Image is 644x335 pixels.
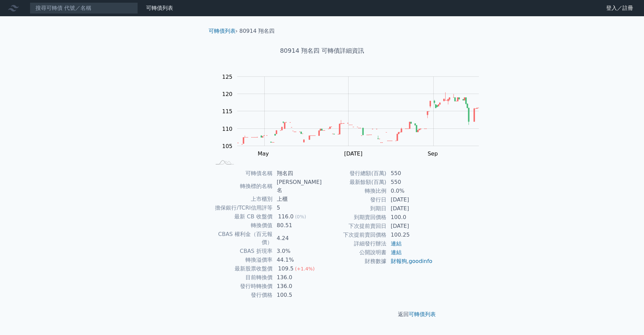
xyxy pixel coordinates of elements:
[391,249,402,256] a: 連結
[322,257,387,266] td: 財務數據
[387,222,433,231] td: [DATE]
[211,247,273,256] td: CBAS 折現率
[273,221,322,230] td: 80.51
[273,247,322,256] td: 3.0%
[211,291,273,300] td: 發行價格
[387,213,433,222] td: 100.0
[30,2,138,14] input: 搜尋可轉債 代號／名稱
[295,214,306,219] span: (0%)
[239,27,275,35] li: 80914 翔名四
[211,264,273,273] td: 最新股票收盤價
[322,195,387,204] td: 發行日
[211,282,273,291] td: 發行時轉換價
[322,248,387,257] td: 公開說明書
[146,5,173,11] a: 可轉債列表
[258,150,269,157] tspan: May
[211,273,273,282] td: 目前轉換價
[211,256,273,264] td: 轉換溢價率
[273,230,322,247] td: 4.24
[277,213,295,221] div: 116.0
[391,258,407,264] a: 財報狗
[273,204,322,212] td: 5
[211,221,273,230] td: 轉換價值
[387,257,433,266] td: ,
[322,204,387,213] td: 到期日
[211,230,273,247] td: CBAS 權利金（百元報價）
[222,91,233,97] tspan: 120
[409,311,436,317] a: 可轉債列表
[601,3,639,14] a: 登入／註冊
[295,266,314,271] span: (+1.4%)
[387,187,433,195] td: 0.0%
[387,231,433,239] td: 100.25
[211,212,273,221] td: 最新 CB 收盤價
[211,204,273,212] td: 擔保銀行/TCRI信用評等
[387,169,433,178] td: 550
[322,187,387,195] td: 轉換比例
[222,108,233,115] tspan: 115
[387,204,433,213] td: [DATE]
[219,74,489,157] g: Chart
[322,239,387,248] td: 詳細發行辦法
[322,231,387,239] td: 下次提前賣回價格
[211,195,273,204] td: 上市櫃別
[211,169,273,178] td: 可轉債名稱
[322,169,387,178] td: 發行總額(百萬)
[322,178,387,187] td: 最新餘額(百萬)
[273,169,322,178] td: 翔名四
[209,28,236,34] a: 可轉債列表
[222,74,233,80] tspan: 125
[203,46,441,55] h1: 80914 翔名四 可轉債詳細資訊
[203,310,441,318] p: 返回
[322,213,387,222] td: 到期賣回價格
[273,273,322,282] td: 136.0
[344,150,362,157] tspan: [DATE]
[209,27,238,35] li: ›
[273,282,322,291] td: 136.0
[391,240,402,247] a: 連結
[211,178,273,195] td: 轉換標的名稱
[322,222,387,231] td: 下次提前賣回日
[273,195,322,204] td: 上櫃
[277,265,295,273] div: 109.5
[222,126,233,132] tspan: 110
[273,178,322,195] td: [PERSON_NAME]名
[273,291,322,300] td: 100.5
[387,178,433,187] td: 550
[428,150,438,157] tspan: Sep
[273,256,322,264] td: 44.1%
[409,258,432,264] a: goodinfo
[387,195,433,204] td: [DATE]
[222,143,233,149] tspan: 105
